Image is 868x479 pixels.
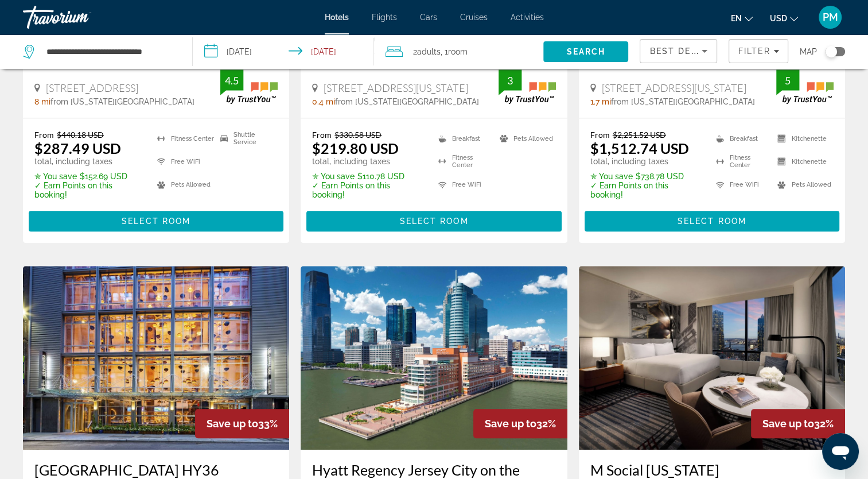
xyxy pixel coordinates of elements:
[46,82,138,94] span: [STREET_ADDRESS]
[511,13,544,22] a: Activities
[29,211,283,231] button: Select Room
[50,97,194,106] span: from [US_STATE][GEOGRAPHIC_DATA]
[710,153,772,170] li: Fitness Center
[770,10,798,26] button: Change currency
[195,409,289,438] div: 33%
[23,2,138,32] a: Travorium
[312,97,335,106] span: 0.4 mi
[29,213,283,226] a: Select Room
[34,172,77,181] span: ✮ You save
[460,13,488,22] a: Cruises
[543,41,628,62] button: Search
[312,130,332,140] span: From
[215,130,278,147] li: Shuttle Service
[729,39,788,63] button: Filters
[324,82,468,94] span: [STREET_ADDRESS][US_STATE]
[448,47,468,56] span: Room
[590,157,702,166] p: total, including taxes
[611,97,755,106] span: from [US_STATE][GEOGRAPHIC_DATA]
[207,418,258,430] span: Save up to
[567,47,606,56] span: Search
[649,47,709,56] span: Best Deals
[34,157,143,166] p: total, including taxes
[151,130,215,147] li: Fitness Center
[413,44,441,60] span: 2
[815,5,845,29] button: User Menu
[312,140,399,157] ins: $219.80 USD
[485,418,536,430] span: Save up to
[710,130,772,147] li: Breakfast
[822,433,859,470] iframe: Button to launch messaging window
[585,211,839,231] button: Select Room
[335,97,479,106] span: from [US_STATE][GEOGRAPHIC_DATA]
[417,47,441,56] span: Adults
[590,172,633,181] span: ✮ You save
[23,266,289,450] img: Crowne Plaza HY36 Midtown Manhattan by IHG
[731,14,742,23] span: en
[776,69,834,103] img: TrustYou guest rating badge
[770,14,787,23] span: USD
[306,211,561,231] button: Select Room
[823,11,838,23] span: PM
[374,34,544,69] button: Travelers: 2 adults, 0 children
[590,140,689,157] ins: $1,512.74 USD
[751,409,845,438] div: 32%
[762,418,814,430] span: Save up to
[34,130,54,140] span: From
[220,69,278,103] img: TrustYou guest rating badge
[613,130,666,140] del: $2,251.52 USD
[590,130,610,140] span: From
[45,43,175,60] input: Search hotel destination
[312,157,423,166] p: total, including taxes
[34,181,143,199] p: ✓ Earn Points on this booking!
[433,153,495,170] li: Fitness Center
[579,266,845,450] img: M Social New York Downtown formerly Millennium Downtown New York
[499,69,556,103] img: TrustYou guest rating badge
[220,74,243,87] div: 4.5
[590,181,702,199] p: ✓ Earn Points on this booking!
[306,213,561,226] a: Select Room
[473,409,567,438] div: 32%
[772,176,834,194] li: Pets Allowed
[122,217,190,226] span: Select Room
[334,130,382,140] del: $330.58 USD
[772,130,834,147] li: Kitchenette
[151,176,215,194] li: Pets Allowed
[57,130,104,140] del: $440.18 USD
[678,217,746,226] span: Select Room
[817,47,845,57] button: Toggle map
[585,213,839,226] a: Select Room
[433,130,495,147] li: Breakfast
[325,13,349,22] a: Hotels
[800,44,817,60] span: Map
[372,13,397,22] a: Flights
[710,176,772,194] li: Free WiFi
[590,97,611,106] span: 1.7 mi
[731,10,753,26] button: Change language
[499,74,521,87] div: 3
[399,217,468,226] span: Select Room
[312,172,355,181] span: ✮ You save
[776,74,799,87] div: 5
[312,181,423,199] p: ✓ Earn Points on this booking!
[590,172,702,181] p: $738.78 USD
[301,266,567,450] img: Hyatt Regency Jersey City on the Hudson
[738,47,770,56] span: Filter
[494,130,556,147] li: Pets Allowed
[193,34,374,69] button: Select check in and out date
[34,140,121,157] ins: $287.49 USD
[649,44,707,58] mat-select: Sort by
[441,44,468,60] span: , 1
[772,153,834,170] li: Kitchenette
[602,82,746,94] span: [STREET_ADDRESS][US_STATE]
[34,172,143,181] p: $152.69 USD
[34,97,50,106] span: 8 mi
[312,172,423,181] p: $110.78 USD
